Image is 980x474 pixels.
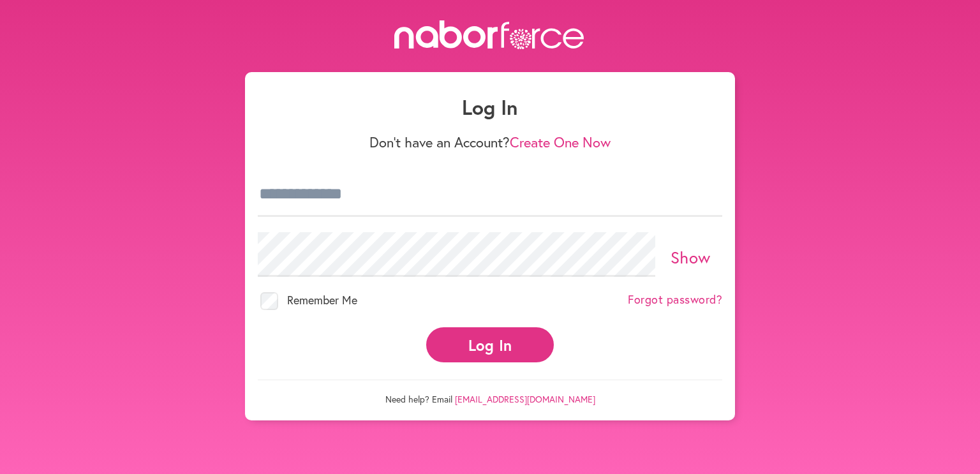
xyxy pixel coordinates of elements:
button: Log In [426,327,554,362]
span: Remember Me [287,292,357,307]
a: Show [671,246,711,268]
a: Create One Now [510,133,611,151]
p: Need help? Email [258,380,722,405]
p: Don't have an Account? [258,134,722,151]
a: Forgot password? [628,293,722,307]
h1: Log In [258,95,722,119]
a: [EMAIL_ADDRESS][DOMAIN_NAME] [455,393,595,405]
